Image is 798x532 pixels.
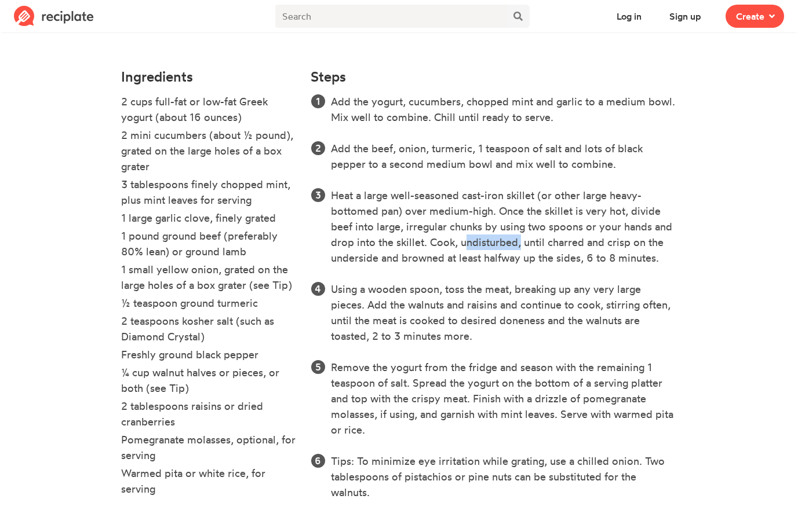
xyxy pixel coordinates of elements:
[121,347,297,365] li: Freshly ground black pepper
[121,228,297,262] li: 1 pound ground beef (preferably 80% lean) or ground lamb
[121,210,297,228] li: 1 large garlic clove, finely grated
[121,262,297,295] li: 1 small yellow onion, grated on the large holes of a box grater (see Tip)
[121,313,297,347] li: 2 teaspoons kosher salt (such as Diamond Crystal)
[121,465,297,499] li: Warmed pita or white rice, for serving
[121,398,297,432] li: 2 tablespoons raisins or dried cranberries
[331,94,677,125] li: Add the yogurt, cucumbers, chopped mint and garlic to a medium bowl. Mix well to combine. Chill u...
[726,5,784,28] button: Create
[331,359,677,438] li: Remove the yogurt from the fridge and season with the remaining 1 teaspoon of salt. Spread the yo...
[121,177,297,210] li: 3 tablespoons finely chopped mint, plus mint leaves for serving
[121,295,297,313] li: ½ teaspoon ground turmeric
[331,188,677,266] li: Heat a large well-seasoned cast-iron skillet (or other large heavy-bottomed pan) over medium-high...
[311,69,346,85] h4: Steps
[659,5,712,28] button: Sign up
[121,127,297,177] li: 2 mini cucumbers (about ½ pound), grated on the large holes of a box grater
[121,432,297,465] li: Pomegranate molasses, optional, for serving
[736,9,764,23] span: Create
[331,453,677,500] li: Tips: To minimize eye irritation while grating, use a chilled onion. Two tablespoons of pistachio...
[606,5,652,28] button: Log in
[331,141,677,172] li: Add the beef, onion, turmeric, 1 teaspoon of salt and lots of black pepper to a second medium bow...
[121,365,297,398] li: ¼ cup walnut halves or pieces, or both (see Tip)
[331,281,677,344] li: Using a wooden spoon, toss the meat, breaking up any very large pieces. Add the walnuts and raisi...
[121,94,297,127] li: 2 cups full-fat or low-fat Greek yogurt (about 16 ounces)
[275,5,507,28] input: Search
[121,69,297,85] h4: Ingredients
[14,6,94,27] img: Reciplate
